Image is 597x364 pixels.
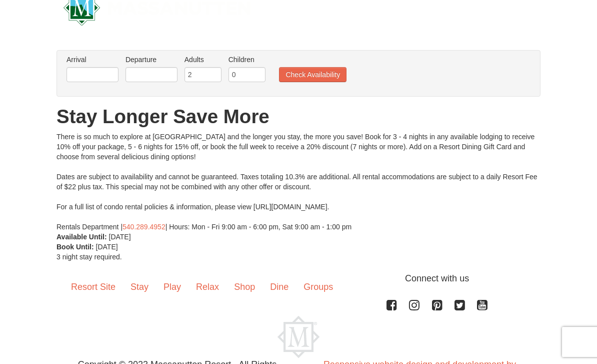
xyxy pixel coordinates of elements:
a: Shop [226,272,262,303]
label: Children [228,55,265,65]
a: Resort Site [63,272,123,303]
strong: Book Until: [56,243,94,251]
h1: Stay Longer Save More [56,107,540,127]
div: There is so much to explore at [GEOGRAPHIC_DATA] and the longer you stay, the more you save! Book... [56,132,540,232]
a: Play [156,272,188,303]
span: 3 night stay required. [56,253,122,261]
a: 540.289.4952 [122,223,165,231]
a: Groups [296,272,340,303]
span: [DATE] [96,243,118,251]
button: Check Availability [279,67,346,82]
a: Relax [188,272,226,303]
strong: Available Until: [56,233,107,241]
label: Adults [184,55,221,65]
label: Departure [125,55,177,65]
span: [DATE] [109,233,131,241]
img: Massanutten Resort Logo [277,316,319,358]
label: Arrival [66,55,118,65]
a: Stay [123,272,156,303]
a: Dine [262,272,296,303]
